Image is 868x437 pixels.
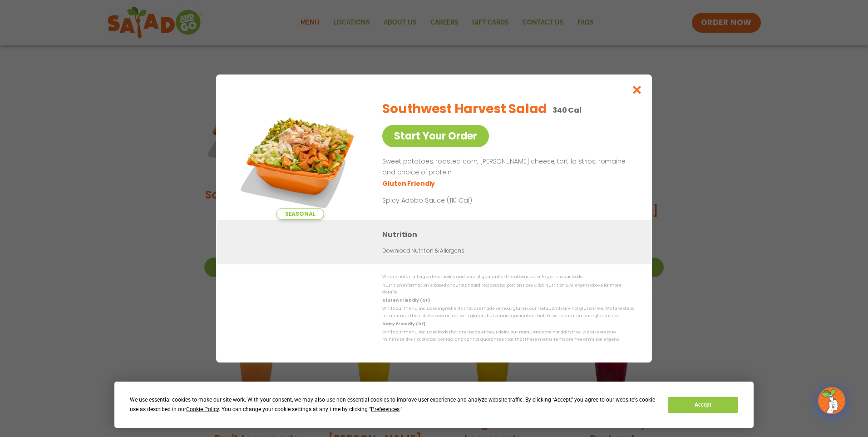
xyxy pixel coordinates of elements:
a: Download Nutrition & Allergens [382,247,464,255]
p: We are not an allergen free facility and cannot guarantee the absence of allergens in our foods. [382,273,634,280]
div: Cookie Consent Prompt [114,382,754,428]
div: We use essential cookies to make our site work. With your consent, we may also use non-essential ... [130,395,657,414]
li: Gluten Friendly [382,179,436,189]
h3: Nutrition [382,229,638,240]
img: wpChatIcon [819,388,844,413]
p: 340 Cal [552,104,582,116]
span: Cookie Policy [186,406,219,412]
button: Close modal [622,74,652,105]
p: Spicy Adobo Sauce (110 Cal) [382,196,550,205]
strong: Dairy Friendly (DF) [382,321,425,327]
span: Seasonal [276,208,324,220]
p: Nutrition information is based on our standard recipes and portion sizes. Click Nutrition & Aller... [382,282,634,296]
p: Sweet potatoes, roasted corn, [PERSON_NAME] cheese, tortilla strips, romaine and choice of protein. [382,156,630,178]
button: Accept [668,397,738,413]
a: Start Your Order [382,125,489,147]
img: Featured product photo for Southwest Harvest Salad [237,93,364,220]
h2: Southwest Harvest Salad [382,99,547,119]
strong: Gluten Friendly (GF) [382,298,429,303]
p: While our menu includes ingredients that are made without gluten, our restaurants are not gluten ... [382,305,634,319]
p: While our menu includes foods that are made without dairy, our restaurants are not dairy free. We... [382,329,634,343]
span: Preferences [371,406,399,412]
